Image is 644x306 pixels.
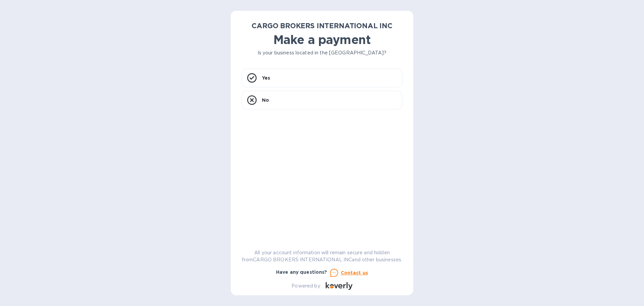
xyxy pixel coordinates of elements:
p: Is your business located in the [GEOGRAPHIC_DATA]? [241,49,402,56]
b: CARGO BROKERS INTERNATIONAL INC [252,21,392,30]
p: Powered by [291,282,320,290]
p: Yes [262,75,270,81]
b: Have any questions? [276,269,327,275]
h1: Make a payment [241,33,402,47]
p: No [262,97,269,103]
p: All your account information will remain secure and hidden from CARGO BROKERS INTERNATIONAL INC a... [241,249,402,263]
u: Contact us [341,270,368,275]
